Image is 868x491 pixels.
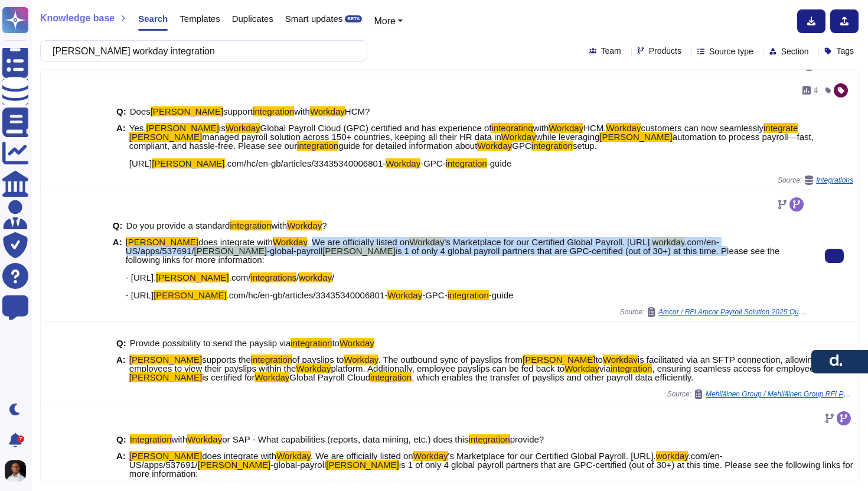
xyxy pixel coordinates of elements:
span: Tags [836,47,854,55]
span: Source: [620,307,806,317]
mark: workday [656,451,688,461]
span: automation to process payroll—fast, compliant, and hassle-free. Please see our [129,132,814,151]
mark: [PERSON_NAME] [126,237,198,247]
mark: integrations [250,272,296,282]
mark: Workday [273,237,307,247]
mark: integration [370,372,412,382]
span: Source: [667,389,853,399]
mark: integration [291,338,332,348]
span: -global-payroll [270,460,326,470]
span: .com/hc/en-gb/articles/33435340006801- [227,290,388,300]
span: GPC [512,141,531,151]
mark: integration [297,141,338,151]
mark: Workday [387,290,422,300]
span: with [272,220,288,230]
mark: integration [469,434,510,444]
span: .com/en-US/apps/537691/ [129,451,723,470]
span: with [172,434,188,444]
mark: [PERSON_NAME] [154,290,226,300]
span: Provide possibility to send the payslip via [130,338,291,348]
span: , which enables the transfer of payslips and other payroll data efficiently. [412,372,693,382]
mark: [PERSON_NAME] [198,460,270,470]
span: Global Payroll Cloud (GPC) certified and has experience of [260,123,492,133]
span: is facilitated via an SFTP connection, allowing employees to view their payslips within the [129,355,817,373]
span: Global Payroll Cloud [289,372,370,382]
span: Do you provide a standard [126,220,230,230]
div: BETA [345,15,362,22]
span: More [374,16,395,26]
span: to [332,338,340,348]
button: user [2,458,34,484]
b: A: [116,123,126,168]
span: Team [601,47,621,55]
mark: [PERSON_NAME] [194,246,267,256]
mark: integration [446,158,487,168]
span: -GPC- [422,290,448,300]
mark: [PERSON_NAME] [129,451,202,461]
span: customers can now seamlessly [641,123,763,133]
mark: [PERSON_NAME] [129,132,202,142]
mark: Workday [276,451,311,461]
span: does integrate with [202,451,276,461]
span: Does [130,106,151,116]
span: does integrate with [198,237,273,247]
span: .com/ [229,272,251,282]
b: Q: [116,435,126,444]
mark: Integration [130,434,172,444]
mark: [PERSON_NAME] [129,372,202,382]
mark: Workday [603,355,638,365]
span: . The outbound sync of payslips from [378,355,523,365]
span: is [219,123,226,133]
span: guide for detailed information about [338,141,477,151]
span: Duplicates [232,14,273,23]
span: is 1 of only 4 global payroll partners that are GPC-certified (out of 30+) at this time. Please s... [126,246,780,282]
mark: Workday [310,106,345,116]
span: 's Marketplace for our Certified Global Payroll. [URL]. [444,237,652,247]
mark: Workday [287,220,322,230]
span: provide? [510,434,544,444]
mark: integration [448,290,489,300]
mark: [PERSON_NAME] [156,272,229,282]
span: supports the [202,355,251,365]
mark: [PERSON_NAME] [523,355,595,365]
b: Q: [116,339,126,347]
span: of payslips to [292,355,344,365]
mark: [PERSON_NAME] [151,106,223,116]
mark: integration [253,106,294,116]
div: 7 [17,435,24,443]
span: to [595,355,603,365]
span: with [533,123,549,133]
span: Source type [709,47,753,56]
span: Section [781,47,809,56]
mark: integration [611,363,652,373]
span: . We are officially listed on [311,451,413,461]
mark: integration [251,355,292,365]
span: Mehiläinen Group / Mehiläinen Group RFI Payroll System [706,391,853,398]
mark: Workday [226,123,260,133]
mark: Workday [254,372,289,382]
mark: [PERSON_NAME] [129,355,202,365]
span: platform. Additionally, employee payslips can be fed back to [331,363,564,373]
mark: workday [652,237,685,247]
span: Amcor / RFI Amcor Payroll Solution 2025 Questionnaire [658,308,806,316]
mark: integration [230,220,271,230]
span: Smart updates [285,14,343,23]
span: -GPC- [420,158,446,168]
span: .com/hc/en-gb/articles/33435340006801- [225,158,386,168]
button: More [374,14,403,28]
mark: Workday [386,158,420,168]
span: 4 [814,87,818,94]
span: support [223,106,253,116]
mark: integrate [763,123,798,133]
span: . We are officially listed on [307,237,410,247]
mark: [PERSON_NAME] [326,460,399,470]
span: is certified for [202,372,254,382]
span: managed payroll solution across 150+ countries, keeping all their HR data in [202,132,501,142]
span: 's Marketplace for our Certified Global Payroll. [URL]. [448,451,656,461]
mark: [PERSON_NAME] [152,158,224,168]
span: -guide [487,158,512,168]
mark: integrating [491,123,533,133]
span: Source: [778,175,853,185]
span: Knowledge base [40,14,115,23]
b: Q: [113,221,123,230]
